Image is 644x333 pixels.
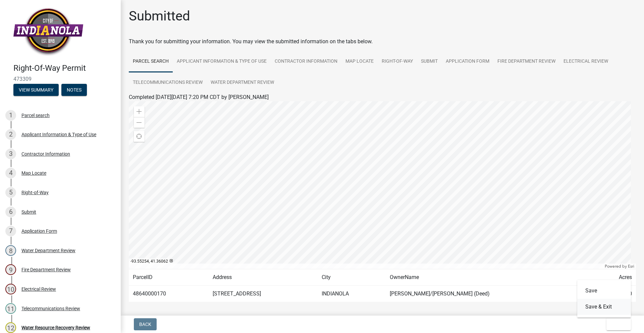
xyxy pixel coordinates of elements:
h1: Submitted [129,8,190,24]
img: City of Indianola, Iowa [13,7,83,56]
div: Zoom in [134,106,145,117]
td: City [318,269,386,286]
a: Electrical Review [559,51,612,72]
div: Application Form [21,229,57,233]
td: Acres [594,269,636,286]
div: Powered by [603,264,636,269]
div: 2 [5,129,16,140]
a: Esri [628,264,634,269]
button: Notes [61,84,87,96]
button: Save [577,283,631,299]
div: 10 [5,284,16,294]
td: [STREET_ADDRESS] [209,286,318,302]
div: Zoom out [134,117,145,128]
div: 11 [5,303,16,314]
div: Water Resource Recovery Review [21,325,90,330]
div: 12 [5,322,16,333]
span: Exit [612,322,622,327]
wm-modal-confirm: Notes [61,88,87,93]
td: 48640000170 [129,286,209,302]
div: Parcel search [21,113,50,118]
div: Electrical Review [21,287,56,291]
span: Back [139,322,151,327]
a: Map Locate [341,51,378,72]
td: [PERSON_NAME]/[PERSON_NAME] (Deed) [386,286,595,302]
a: Right-of-Way [378,51,417,72]
wm-modal-confirm: Summary [13,88,59,93]
td: OwnerName [386,269,595,286]
div: Exit [577,280,631,318]
td: ParcelID [129,269,209,286]
div: 4 [5,168,16,178]
div: Right-of-Way [21,190,49,195]
div: Contractor Information [21,152,70,156]
td: Address [209,269,318,286]
a: Applicant Information & Type of Use [173,51,271,72]
div: 9 [5,264,16,275]
a: Parcel search [129,51,173,72]
a: Telecommunications Review [129,72,207,94]
div: 7 [5,226,16,236]
button: Exit [606,318,631,330]
div: Fire Department Review [21,267,71,272]
div: 6 [5,207,16,217]
h4: Right-Of-Way Permit [13,63,115,73]
td: INDIANOLA [318,286,386,302]
div: Telecommunications Review [21,306,80,311]
a: Submit [417,51,442,72]
div: 8 [5,245,16,256]
a: Water Department Review [207,72,278,94]
div: Applicant Information & Type of Use [21,132,96,137]
a: Contractor Information [271,51,341,72]
div: 3 [5,149,16,159]
span: 473309 [13,76,107,82]
div: Thank you for submitting your information. You may view the submitted information on the tabs below. [129,38,636,46]
button: View Summary [13,84,59,96]
div: Water Department Review [21,248,75,253]
div: 5 [5,187,16,198]
a: Fire Department Review [493,51,559,72]
div: Submit [21,210,36,214]
span: Completed [DATE][DATE] 7:20 PM CDT by [PERSON_NAME] [129,94,269,100]
div: Find my location [134,131,145,142]
a: Application Form [442,51,493,72]
div: 1 [5,110,16,121]
button: Back [134,318,157,330]
div: Map Locate [21,171,46,175]
button: Save & Exit [577,299,631,315]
